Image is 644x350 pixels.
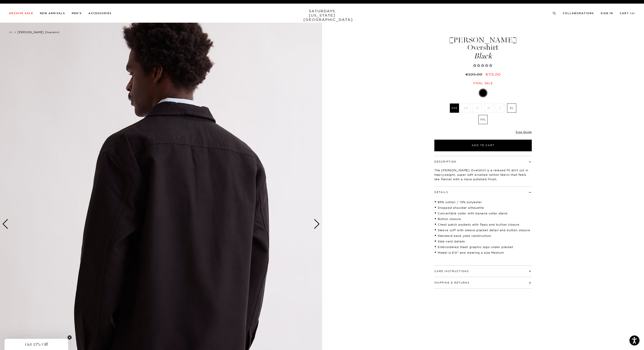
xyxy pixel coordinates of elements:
[434,200,532,204] li: 85% cotton / 15% polyester
[434,205,532,210] li: Dropped shoulder silhouette
[434,52,532,60] span: Black
[4,339,68,350] div: Get 15% OffClose teaser
[434,239,532,244] li: Side vent details
[434,282,470,284] button: Shipping & Returns
[563,12,594,15] a: Collaborations
[620,12,635,15] a: Cart (0)
[516,130,532,134] a: Size Guide
[434,168,532,181] p: The [PERSON_NAME] Overshirt is a relaxed fit shirt cut in heavyweight, super soft brushed cotton ...
[434,233,532,238] li: Standard back yoke construction
[72,12,82,15] a: Men's
[40,12,65,15] a: New Arrivals
[88,12,112,15] a: Accessories
[434,228,532,232] li: Sleeve cuff with sleeve placket detail and button closure
[434,270,469,273] button: Care Instructions
[507,103,516,113] label: XL
[632,13,633,15] small: 0
[434,222,532,227] li: Chest patch pockets with flaps and button closure
[9,31,13,34] a: All
[434,63,532,68] span: Rated 0.0 out of 5 stars 0 reviews
[434,217,532,221] li: Button closure
[434,36,532,60] h1: [PERSON_NAME] Overshirt
[67,335,72,340] button: Close teaser
[18,31,59,34] span: [PERSON_NAME] Overshirt
[601,12,613,15] a: Sign In
[486,72,501,77] span: €115,00
[434,211,532,216] li: Convertible collar with banana collar stand
[9,12,33,15] a: Archive Sale
[450,103,459,113] label: XXS
[2,219,8,229] div: Previous slide
[434,161,457,163] button: Description
[478,115,488,124] label: XXL
[434,81,532,85] div: Final sale
[314,219,320,229] div: Next slide
[303,9,341,22] a: SATURDAYS[US_STATE][GEOGRAPHIC_DATA]
[434,140,532,151] button: Add to Cart
[434,191,448,194] button: Details
[434,250,532,255] li: Model is 6'0" and wearing a size Medium
[25,342,48,347] span: Get 15% Off
[434,245,532,249] li: Embroidered Slash graphic logo under placket
[466,72,484,77] del: €225,00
